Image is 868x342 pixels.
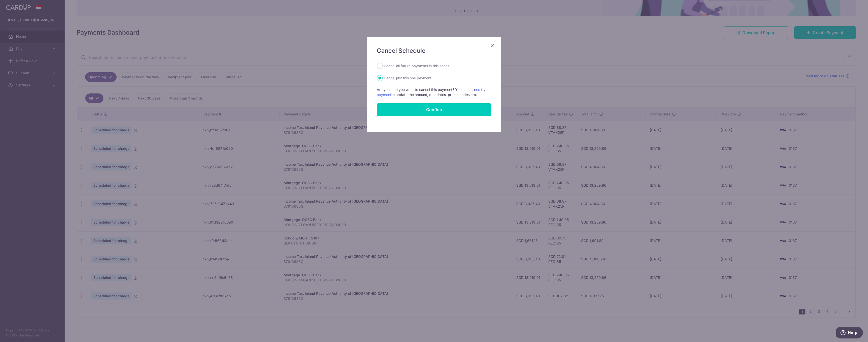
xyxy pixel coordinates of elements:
[377,47,491,55] h5: Cancel Schedule
[384,75,431,81] label: Cancel just this one payment
[836,327,863,339] iframe: Opens a widget where you can find more information
[377,103,491,116] button: Confirm
[489,43,495,49] button: Close
[377,87,491,97] p: Are you sure you want to cancel this payment? You can also to update the amount, due dates, promo...
[384,63,449,69] label: Cancel all future payments in this series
